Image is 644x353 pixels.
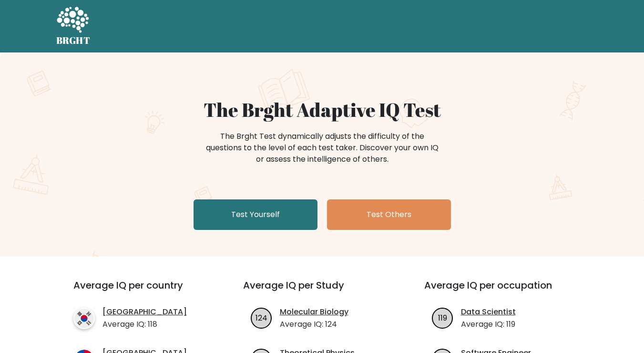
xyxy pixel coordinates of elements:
[73,308,95,329] img: country
[256,312,267,323] text: 124
[56,4,91,49] a: BRGHT
[90,98,555,121] h1: The Brght Adaptive IQ Test
[327,199,451,230] a: Test Others
[102,306,187,318] a: [GEOGRAPHIC_DATA]
[73,280,209,302] h3: Average IQ per country
[102,319,187,330] p: Average IQ: 118
[280,319,348,330] p: Average IQ: 124
[243,280,401,302] h3: Average IQ per Study
[424,280,583,302] h3: Average IQ per occupation
[203,131,441,165] div: The Brght Test dynamically adjusts the difficulty of the questions to the level of each test take...
[280,306,348,318] a: Molecular Biology
[461,306,516,318] a: Data Scientist
[461,319,516,330] p: Average IQ: 119
[56,35,91,46] h5: BRGHT
[438,312,447,323] text: 119
[194,199,317,230] a: Test Yourself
